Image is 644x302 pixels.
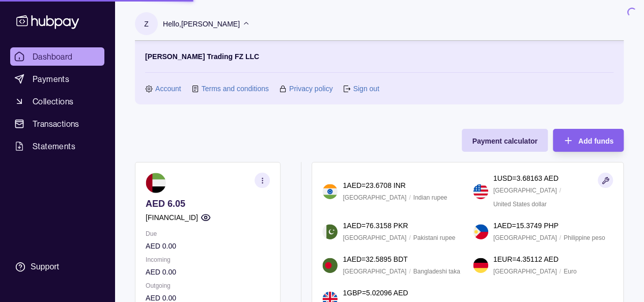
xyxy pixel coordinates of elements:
p: Z [144,18,149,30]
a: Privacy policy [289,83,333,94]
img: in [322,184,338,199]
span: Add funds [578,137,613,145]
p: / [409,232,410,243]
p: / [559,232,561,243]
span: Payment calculator [472,137,537,145]
p: / [559,185,561,196]
a: Collections [10,92,104,111]
img: pk [322,224,338,239]
p: United States dollar [493,199,547,210]
span: Payments [33,73,69,85]
p: / [409,266,410,277]
a: Terms and conditions [202,83,269,94]
p: Due [146,228,270,239]
div: Support [31,261,59,272]
a: Support [10,256,104,278]
p: Philippine peso [564,232,605,243]
a: Payments [10,70,104,88]
p: [GEOGRAPHIC_DATA] [493,185,557,196]
p: [GEOGRAPHIC_DATA] [343,266,406,277]
p: Outgoing [146,280,270,291]
img: us [473,184,488,199]
span: Transactions [33,118,79,130]
span: Statements [33,140,75,152]
p: [PERSON_NAME] Trading FZ LLC [145,51,259,62]
p: Euro [564,266,576,277]
img: de [473,258,488,273]
p: AED 6.05 [146,198,270,209]
p: Hello, [PERSON_NAME] [163,18,240,30]
img: bd [322,258,338,273]
img: ae [146,173,166,193]
p: Bangladeshi taka [413,266,460,277]
a: Transactions [10,115,104,133]
p: Incoming [146,254,270,265]
span: Dashboard [33,50,73,63]
p: Pakistani rupee [413,232,456,243]
a: Dashboard [10,47,104,66]
span: Collections [33,95,73,107]
p: / [559,266,561,277]
p: [GEOGRAPHIC_DATA] [493,232,557,243]
p: [GEOGRAPHIC_DATA] [343,192,406,203]
p: [GEOGRAPHIC_DATA] [343,232,406,243]
button: Add funds [553,129,624,152]
p: 1 AED = 15.3749 PHP [493,220,558,231]
p: AED 0.00 [146,266,270,278]
p: Indian rupee [413,192,447,203]
p: 1 EUR = 4.35112 AED [493,254,558,265]
p: 1 AED = 32.5895 BDT [343,254,407,265]
p: [GEOGRAPHIC_DATA] [493,266,557,277]
p: AED 0.00 [146,240,270,252]
p: 1 AED = 23.6708 INR [343,180,405,191]
img: ph [473,224,488,239]
p: [FINANCIAL_ID] [146,212,198,223]
p: 1 GBP = 5.02096 AED [343,287,408,298]
a: Account [155,83,181,94]
a: Statements [10,137,104,155]
button: Payment calculator [462,129,547,152]
p: / [409,192,410,203]
p: 1 USD = 3.68163 AED [493,173,558,184]
a: Sign out [353,83,379,94]
p: 1 AED = 76.3158 PKR [343,220,408,231]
